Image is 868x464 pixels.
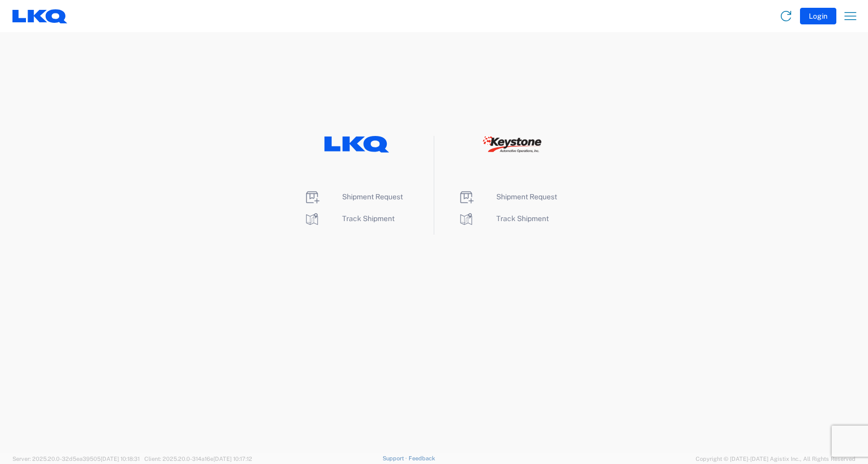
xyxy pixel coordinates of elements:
a: Shipment Request [304,193,403,201]
span: Client: 2025.20.0-314a16e [144,456,252,462]
a: Support [383,455,409,461]
span: Server: 2025.20.0-32d5ea39505 [12,456,140,462]
span: Shipment Request [496,193,557,201]
button: Login [800,8,836,24]
span: [DATE] 10:18:31 [101,456,140,462]
span: Shipment Request [342,193,403,201]
a: Feedback [409,455,435,461]
a: Track Shipment [304,214,395,223]
a: Shipment Request [458,193,557,201]
span: Track Shipment [496,214,549,223]
span: [DATE] 10:17:12 [213,456,252,462]
span: Track Shipment [342,214,395,223]
span: Copyright © [DATE]-[DATE] Agistix Inc., All Rights Reserved [696,454,856,463]
a: Track Shipment [458,214,549,223]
